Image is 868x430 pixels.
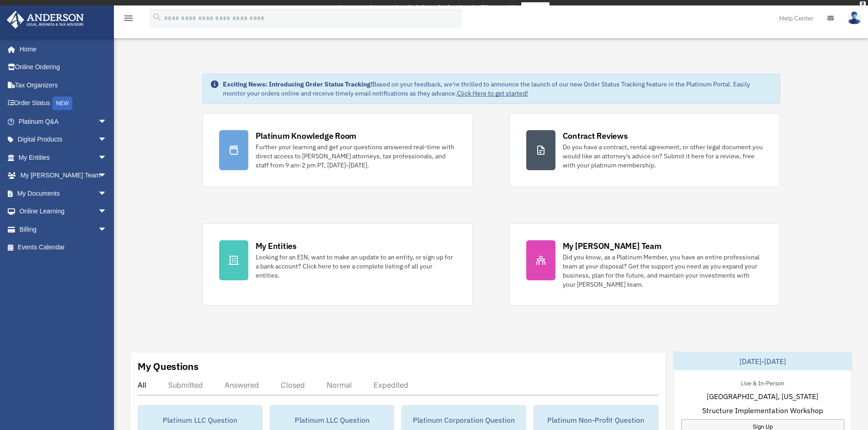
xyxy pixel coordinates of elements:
[6,40,116,58] a: Home
[521,2,550,13] a: survey
[509,113,780,187] a: Contract Reviews Do you have a contract, rental agreement, or other legal document you would like...
[138,359,199,373] div: My Questions
[98,131,116,149] span: arrow_drop_down
[6,184,121,202] a: My Documentsarrow_drop_down
[152,12,162,22] i: search
[123,16,134,24] a: menu
[98,112,116,131] span: arrow_drop_down
[202,223,473,306] a: My Entities Looking for an EIN, want to make an update to an entity, or sign up for a bank accoun...
[98,184,116,203] span: arrow_drop_down
[168,380,203,390] div: Submitted
[4,11,87,29] img: Anderson Advisors Platinum Portal
[734,378,791,387] div: Live & In-Person
[6,94,121,113] a: Order StatusNEW
[223,80,772,98] div: Based on your feedback, we're thrilled to announce the launch of our new Order Status Tracking fe...
[256,142,456,170] div: Further your learning and get your questions answered real-time with direct access to [PERSON_NAM...
[563,130,628,142] div: Contract Reviews
[202,113,473,187] a: Platinum Knowledge Room Further your learning and get your questions answered real-time with dire...
[6,112,121,131] a: Platinum Q&Aarrow_drop_down
[563,142,763,170] div: Do you have a contract, rental agreement, or other legal document you would like an attorney's ad...
[327,380,352,390] div: Normal
[123,13,134,24] i: menu
[98,167,116,185] span: arrow_drop_down
[674,352,852,370] div: [DATE]-[DATE]
[702,405,823,416] span: Structure Implementation Workshop
[6,220,121,238] a: Billingarrow_drop_down
[52,96,72,110] div: NEW
[256,253,456,280] div: Looking for an EIN, want to make an update to an entity, or sign up for a bank account? Click her...
[6,76,121,94] a: Tax Organizers
[318,2,518,13] div: Get a chance to win 6 months of Platinum for free just by filling out this
[281,380,305,390] div: Closed
[6,202,121,221] a: Online Learningarrow_drop_down
[6,58,121,76] a: Online Ordering
[98,202,116,221] span: arrow_drop_down
[138,380,146,390] div: All
[98,220,116,239] span: arrow_drop_down
[509,223,780,306] a: My [PERSON_NAME] Team Did you know, as a Platinum Member, you have an entire professional team at...
[707,391,818,402] span: [GEOGRAPHIC_DATA], [US_STATE]
[256,130,357,142] div: Platinum Knowledge Room
[6,131,121,149] a: Digital Productsarrow_drop_down
[563,253,763,289] div: Did you know, as a Platinum Member, you have an entire professional team at your disposal? Get th...
[860,1,866,7] div: close
[256,240,297,252] div: My Entities
[563,240,662,252] div: My [PERSON_NAME] Team
[6,167,121,185] a: My [PERSON_NAME] Teamarrow_drop_down
[223,80,372,88] strong: Exciting News: Introducing Order Status Tracking!
[225,380,259,390] div: Answered
[98,148,116,167] span: arrow_drop_down
[6,148,121,167] a: My Entitiesarrow_drop_down
[847,11,861,25] img: User Pic
[6,238,121,257] a: Events Calendar
[374,380,408,390] div: Expedited
[457,89,528,97] a: Click Here to get started!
